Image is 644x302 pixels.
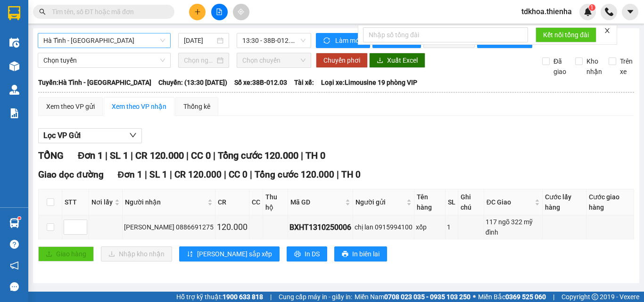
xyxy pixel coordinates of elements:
[10,261,19,270] span: notification
[604,27,611,34] span: close
[543,189,586,215] th: Cước lấy hàng
[62,189,89,215] th: STT
[211,4,228,20] button: file-add
[38,128,142,143] button: Lọc VP Gửi
[626,8,635,16] span: caret-down
[352,249,380,259] span: In biên lai
[446,189,458,215] th: SL
[305,150,325,161] span: TH 0
[149,169,167,180] span: SL 1
[194,8,201,15] span: plus
[224,169,226,180] span: |
[369,53,425,68] button: downloadXuất Excel
[191,150,211,161] span: CC 0
[316,53,368,68] button: Chuyển phơi
[43,130,81,141] span: Lọc VP Gửi
[321,77,417,88] span: Loại xe: Limousine 19 phòng VIP
[39,8,46,15] span: search
[384,293,471,301] strong: 0708 023 035 - 0935 103 250
[363,27,528,42] input: Nhập số tổng đài
[91,197,113,207] span: Nơi lấy
[335,35,363,46] span: Làm mới
[9,61,19,71] img: warehouse-icon
[170,169,172,180] span: |
[355,292,471,302] span: Miền Nam
[176,292,263,302] span: Hỗ trợ kỹ thuật:
[605,8,613,16] img: phone-icon
[377,57,383,65] span: download
[416,222,444,232] div: xốp
[279,292,352,302] span: Cung cấp máy in - giấy in:
[592,294,598,300] span: copyright
[234,77,287,88] span: Số xe: 38B-012.03
[536,27,596,42] button: Kết nối tổng đài
[316,33,370,48] button: syncLàm mới
[38,246,94,261] button: uploadGiao hàng
[38,169,104,180] span: Giao dọc đường
[586,189,634,215] th: Cước giao hàng
[355,197,405,207] span: Người gửi
[43,33,165,48] span: Hà Tĩnh - Hà Nội
[9,38,19,48] img: warehouse-icon
[135,150,184,161] span: CR 120.000
[184,55,215,65] input: Chọn ngày
[305,249,320,259] span: In DS
[184,35,215,46] input: 13/10/2025
[255,169,334,180] span: Tổng cước 120.000
[301,150,303,161] span: |
[131,150,133,161] span: |
[118,169,143,180] span: Đơn 1
[270,292,272,302] span: |
[179,246,280,261] button: sort-ascending[PERSON_NAME] sắp xếp
[9,85,19,95] img: warehouse-icon
[8,6,20,20] img: logo-vxr
[514,6,579,17] span: tdkhoa.thienha
[218,150,298,161] span: Tổng cước 120.000
[197,249,272,259] span: [PERSON_NAME] sắp xếp
[215,189,249,215] th: CR
[387,55,418,65] span: Xuất Excel
[38,150,64,161] span: TỔNG
[337,169,339,180] span: |
[174,169,222,180] span: CR 120.000
[355,222,413,232] div: chị lan 0915994100
[110,150,128,161] span: SL 1
[249,189,263,215] th: CC
[189,4,206,20] button: plus
[289,221,351,233] div: BXHT1310250006
[18,217,21,220] sup: 1
[125,197,206,207] span: Người nhận
[9,108,19,118] img: solution-icon
[589,4,595,11] sup: 1
[458,189,484,215] th: Ghi chú
[250,169,252,180] span: |
[124,222,214,232] div: [PERSON_NAME] 0886691275
[38,79,151,86] b: Tuyến: Hà Tĩnh - [GEOGRAPHIC_DATA]
[186,150,189,161] span: |
[158,77,227,88] span: Chuyến: (13:30 [DATE])
[233,4,249,20] button: aim
[334,246,387,261] button: printerIn biên lai
[183,101,210,112] div: Thống kê
[43,53,165,67] span: Chọn tuyến
[223,293,263,301] strong: 1900 633 818
[78,150,103,161] span: Đơn 1
[505,293,546,301] strong: 0369 525 060
[112,101,166,112] div: Xem theo VP nhận
[10,282,19,291] span: message
[478,292,546,302] span: Miền Bắc
[216,8,223,15] span: file-add
[550,56,570,77] span: Đã giao
[616,56,636,77] span: Trên xe
[583,56,606,77] span: Kho nhận
[486,217,541,237] div: 117 ngõ 322 mỹ đình
[10,240,19,249] span: question-circle
[46,101,95,112] div: Xem theo VP gửi
[447,222,456,232] div: 1
[473,295,476,299] span: ⚪️
[294,251,301,258] span: printer
[145,169,147,180] span: |
[543,30,589,40] span: Kết nối tổng đài
[9,218,19,228] img: warehouse-icon
[287,246,327,261] button: printerIn DS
